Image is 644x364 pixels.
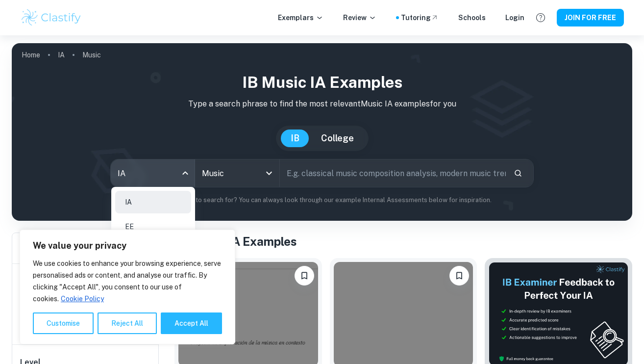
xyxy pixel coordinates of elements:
[115,215,191,238] li: EE
[98,312,157,334] button: Reject All
[33,312,94,334] button: Customise
[33,240,222,252] p: We value your privacy
[60,294,104,303] a: Cookie Policy
[33,258,222,305] p: We use cookies to enhance your browsing experience, serve personalised ads or content, and analys...
[115,191,191,213] li: IA
[20,230,235,344] div: We value your privacy
[161,312,222,334] button: Accept All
